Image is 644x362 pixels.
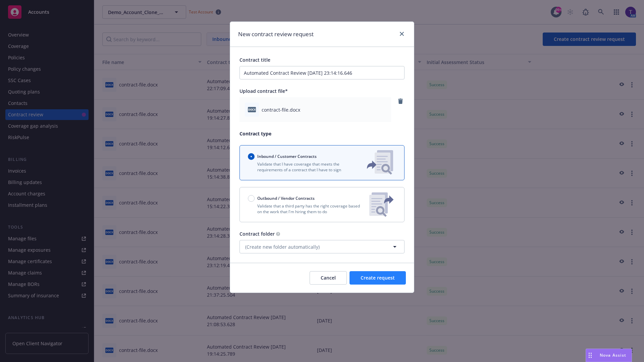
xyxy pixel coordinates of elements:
[586,349,632,362] button: Nova Assist
[398,30,406,38] a: close
[239,187,405,222] button: Outbound / Vendor ContractsValidate that a third party has the right coverage based on the work t...
[586,349,594,362] div: Drag to move
[257,154,317,159] span: Inbound / Customer Contracts
[238,30,314,39] h1: New contract review request
[239,240,405,253] button: (Create new folder automatically)
[310,271,347,285] button: Cancel
[600,352,626,358] span: Nova Assist
[248,153,255,160] input: Inbound / Customer Contracts
[245,243,320,250] span: (Create new folder automatically)
[239,57,270,63] span: Contract title
[239,145,405,180] button: Inbound / Customer ContractsValidate that I have coverage that meets the requirements of a contra...
[396,97,405,105] a: remove
[321,275,336,281] span: Cancel
[239,231,275,237] span: Contract folder
[239,66,405,79] input: Enter a title for this contract
[248,203,364,215] p: Validate that a third party has the right coverage based on the work that I'm hiring them to do
[262,106,300,113] span: contract-file.docx
[239,130,405,137] p: Contract type
[257,195,315,201] span: Outbound / Vendor Contracts
[248,195,255,202] input: Outbound / Vendor Contracts
[350,271,406,285] button: Create request
[248,161,356,173] p: Validate that I have coverage that meets the requirements of a contract that I have to sign
[361,275,395,281] span: Create request
[248,107,256,112] span: docx
[239,88,288,94] span: Upload contract file*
